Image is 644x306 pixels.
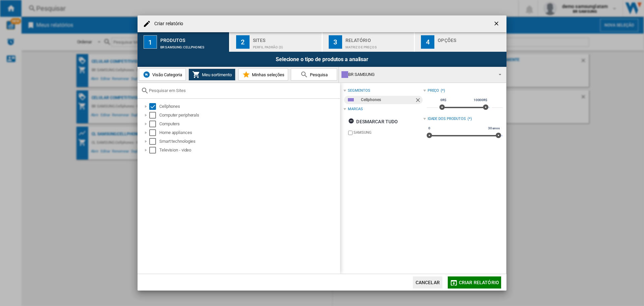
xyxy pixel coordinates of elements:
div: Preço [428,88,439,93]
div: 2 [236,35,250,49]
button: getI18NText('BUTTONS.CLOSE_DIALOG') [490,17,504,31]
button: Pesquisa [291,69,337,81]
md-checkbox: Select [149,103,159,110]
md-checkbox: Select [149,138,159,145]
h4: Criar relatório [151,20,183,27]
div: Idade dos produtos [428,116,466,122]
div: Selecione o tipo de produtos a analisar [138,52,506,67]
div: Perfil padrão (3) [253,42,319,49]
label: SAMSUNG [354,130,423,135]
md-checkbox: Select [149,112,159,119]
span: Pesquisa [308,72,328,77]
div: Produtos [160,35,226,42]
div: Marcas [348,106,363,112]
button: Desmarcar tudo [346,116,400,128]
div: Matriz de preços [345,42,412,49]
ng-md-icon: Remover [415,97,423,105]
button: 1 Produtos BR SAMSUNG:Cellphones [138,32,230,52]
div: BR SAMSUNG:Cellphones [160,42,226,49]
button: Cancelar [413,276,442,289]
span: Minhas seleções [250,72,284,77]
button: 2 Sites Perfil padrão (3) [230,32,322,52]
div: 3 [329,35,342,49]
md-checkbox: Select [149,121,159,127]
div: 4 [421,35,434,49]
button: Meu sortimento [189,69,235,81]
span: 10000R$ [473,97,488,103]
div: Desmarcar tudo [348,116,398,128]
button: 4 Opções [415,32,506,52]
md-checkbox: Select [149,129,159,136]
img: wiser-icon-blue.png [143,71,151,79]
md-checkbox: Select [149,147,159,154]
div: Smart technologies [159,138,339,145]
button: Minhas seleções [238,69,288,81]
div: Cellphones [361,96,414,104]
div: segmentos [348,88,370,93]
input: brand.name [348,131,353,135]
span: Criar relatório [459,280,499,285]
div: Relatório [345,35,412,42]
span: 0 [427,126,431,131]
button: Visão Categoria [139,69,186,81]
span: 30 anos [487,126,501,131]
div: Computers [159,121,339,127]
div: BR SAMSUNG [341,70,493,79]
input: Pesquisar em Sites [149,88,337,93]
button: Criar relatório [448,276,501,289]
div: Home appliances [159,129,339,136]
span: Visão Categoria [151,72,182,77]
div: Cellphones [159,103,339,110]
div: 1 [144,35,157,49]
ng-md-icon: getI18NText('BUTTONS.CLOSE_DIALOG') [493,20,501,28]
div: Computer peripherals [159,112,339,119]
div: Television - video [159,147,339,154]
div: Sites [253,35,319,42]
span: 0R$ [439,97,447,103]
div: Opções [438,35,504,42]
span: Meu sortimento [200,72,232,77]
button: 3 Relatório Matriz de preços [323,32,415,52]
